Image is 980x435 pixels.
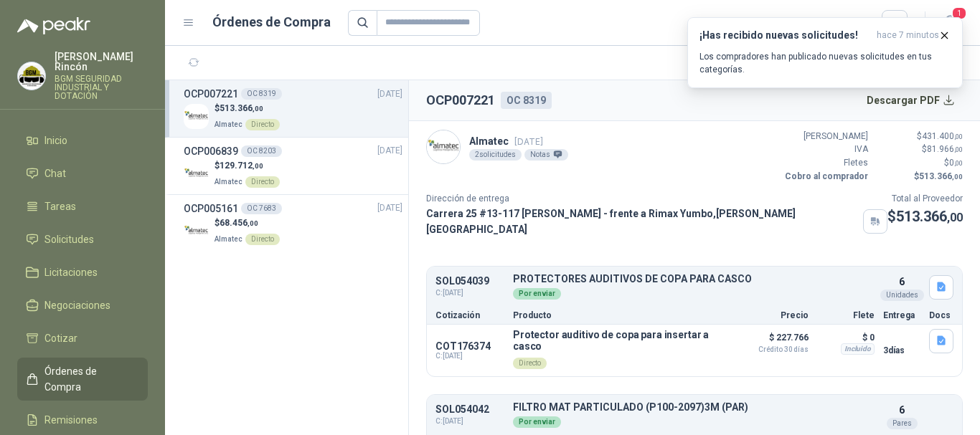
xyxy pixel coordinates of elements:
[817,311,875,320] p: Flete
[184,86,238,102] h3: OCP007221
[699,29,871,42] h3: ¡Has recibido nuevas solicitudes!
[184,161,209,186] img: Company Logo
[17,259,148,286] a: Licitaciones
[782,130,868,143] p: [PERSON_NAME]
[501,92,552,109] div: OC 8319
[737,329,809,353] p: $ 227.766
[245,176,280,188] div: Directo
[184,219,209,244] img: Company Logo
[426,90,495,110] h2: OCP007221
[877,29,939,42] span: hace 7 minutos
[782,156,868,170] p: Fletes
[435,352,504,360] span: C: [DATE]
[17,358,148,401] a: Órdenes de Compra
[513,288,561,300] div: Por enviar
[215,216,280,230] p: $
[817,329,875,346] p: $ 0
[44,166,66,181] span: Chat
[184,201,402,246] a: OCP005161OC 7683[DATE] Company Logo$68.456,00AlmatecDirecto
[245,119,280,130] div: Directo
[435,287,504,299] span: C: [DATE]
[435,404,504,415] p: SOL054042
[877,156,963,170] p: $
[513,329,728,352] p: Protector auditivo de copa para insertar a casco
[215,178,242,186] span: Almatec
[952,173,963,181] span: ,00
[782,170,868,183] p: Cobro al comprador
[737,346,809,353] span: Crédito 30 días
[215,120,242,128] span: Almatec
[435,340,504,352] p: COT176374
[782,143,868,156] p: IVA
[947,211,963,224] span: ,00
[220,218,258,228] span: 68.456
[859,86,963,115] button: Descargar PDF
[887,206,963,228] p: $
[919,171,963,181] span: 513.366
[896,208,963,225] span: 513.366
[899,402,905,418] p: 6
[426,192,887,206] p: Dirección de entrega
[55,75,148,100] p: BGM SEGURIDAD INDUSTRIAL Y DOTACIÓN
[17,226,148,253] a: Solicitudes
[922,131,963,141] span: 431.400
[954,145,963,153] span: ,00
[17,406,148,434] a: Remisiones
[212,12,331,32] h1: Órdenes de Compra
[513,402,875,413] p: FILTRO MAT PARTICULADO (P100-2097)3M (PAR)
[513,311,728,320] p: Producto
[253,105,263,113] span: ,00
[514,136,543,147] span: [DATE]
[883,342,920,359] p: 3 días
[524,149,568,161] div: Notas
[44,264,98,280] span: Licitaciones
[184,143,238,159] h3: OCP006839
[215,102,280,115] p: $
[951,6,967,20] span: 1
[18,62,45,90] img: Company Logo
[241,145,282,157] div: OC 8203
[245,234,280,245] div: Directo
[426,206,857,237] p: Carrera 25 #13-117 [PERSON_NAME] - frente a Rimax Yumbo , [PERSON_NAME][GEOGRAPHIC_DATA]
[435,276,504,287] p: SOL054039
[55,52,148,72] p: [PERSON_NAME] Rincón
[883,311,920,320] p: Entrega
[241,88,282,100] div: OC 8319
[513,274,875,285] p: PROTECTORES AUDITIVOS DE COPA PARA CASCO
[927,144,963,154] span: 81.966
[899,274,905,290] p: 6
[949,158,963,168] span: 0
[841,343,875,355] div: Incluido
[887,192,963,206] p: Total al Proveedor
[377,87,402,101] span: [DATE]
[877,130,963,143] p: $
[687,17,963,88] button: ¡Has recibido nuevas solicitudes!hace 7 minutos Los compradores han publicado nuevas solicitudes ...
[17,325,148,352] a: Cotizar
[44,297,110,313] span: Negociaciones
[877,143,963,156] p: $
[469,133,568,149] p: Almatec
[184,104,209,129] img: Company Logo
[513,358,547,369] div: Directo
[220,103,263,113] span: 513.366
[241,203,282,214] div: OC 7683
[877,170,963,183] p: $
[737,311,809,320] p: Precio
[44,199,76,214] span: Tareas
[215,159,280,173] p: $
[44,412,98,428] span: Remisiones
[513,416,561,428] div: Por enviar
[954,159,963,167] span: ,00
[880,290,924,301] div: Unidades
[435,416,504,427] span: C: [DATE]
[937,10,963,36] button: 1
[44,133,67,148] span: Inicio
[44,363,134,395] span: Órdenes de Compra
[17,17,90,34] img: Logo peakr
[377,201,402,215] span: [DATE]
[248,219,258,227] span: ,00
[377,144,402,158] span: [DATE]
[220,161,263,171] span: 129.712
[17,292,148,319] a: Negociaciones
[184,86,402,131] a: OCP007221OC 8319[DATE] Company Logo$513.366,00AlmatecDirecto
